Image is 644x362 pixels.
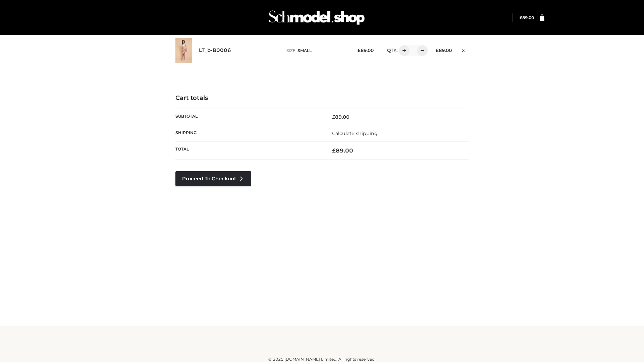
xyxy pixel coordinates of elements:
bdi: 89.00 [436,48,452,53]
p: size : [286,48,347,54]
a: Remove this item [459,45,469,54]
bdi: 89.00 [358,48,374,53]
a: Proceed to Checkout [175,171,251,186]
span: £ [358,48,361,53]
bdi: 89.00 [332,114,350,120]
bdi: 89.00 [520,15,534,20]
th: Subtotal [175,109,322,125]
a: Calculate shipping [332,130,378,136]
th: Shipping [175,125,322,141]
img: Schmodel Admin 964 [266,4,367,31]
span: £ [520,15,522,20]
span: £ [436,48,439,53]
bdi: 89.00 [332,147,353,154]
span: £ [332,147,336,154]
th: Total [175,142,322,160]
a: £89.00 [520,15,534,20]
span: SMALL [298,48,312,53]
div: QTY: [380,45,425,56]
h4: Cart totals [175,95,469,102]
span: £ [332,114,335,120]
a: LT_b-B0006 [199,47,231,54]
